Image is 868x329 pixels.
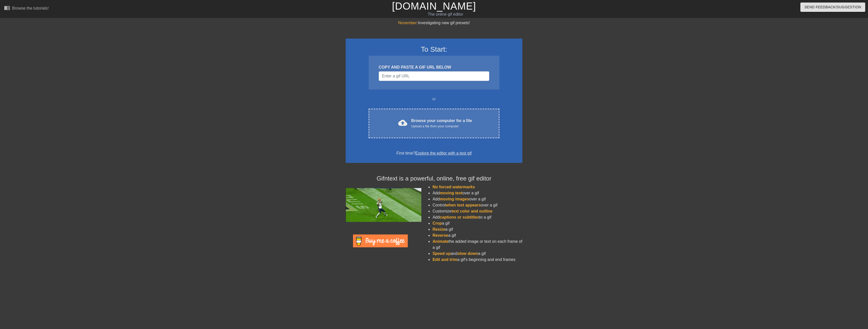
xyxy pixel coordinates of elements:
[432,233,448,237] span: Reverse
[432,238,522,251] li: the added image or text on each frame of a gif
[4,5,49,13] a: Browse the tutorials!
[432,239,448,244] span: Animate
[452,209,493,213] span: text color and outline
[392,1,476,12] a: [DOMAIN_NAME]
[353,234,408,247] img: Buy Me A Coffee
[411,124,472,129] div: Upload a file from your computer
[432,196,522,202] li: Add over a gif
[379,64,489,70] div: COPY AND PASTE A GIF URL BELOW
[800,3,865,12] button: Send Feedback/Suggestion
[398,21,418,25] span: November:
[440,197,469,201] span: moving images
[432,226,522,232] li: a gif
[432,227,445,231] span: Resize
[457,251,478,256] span: slow down
[432,251,451,256] span: Speed up
[346,175,522,182] h4: Gifntext is a powerful, online, free gif editor
[346,20,522,26] div: Investigating new gif presets!
[432,220,522,226] li: a gif
[432,221,442,225] span: Crop
[292,11,599,17] div: The online gif editor
[411,118,472,129] div: Browse your computer for a file
[432,185,475,189] span: No forced watermarks
[352,150,516,156] div: First time?
[415,151,472,155] a: Explore the editor with a test gif
[432,251,522,257] li: and a gif
[432,257,457,262] span: Edit and trim
[359,96,509,102] div: or
[446,203,481,207] span: when text appears
[432,208,522,214] li: Customize
[804,4,861,10] span: Send Feedback/Suggestion
[432,214,522,220] li: Add to a gif
[432,257,522,263] li: a gif's beginning and end frames
[432,202,522,208] li: Control over a gif
[440,215,479,219] span: captions or subtitles
[440,191,463,195] span: moving text
[432,232,522,238] li: a gif
[12,6,49,10] div: Browse the tutorials!
[4,5,10,11] span: menu_book
[352,45,516,54] h3: To Start:
[432,190,522,196] li: Add over a gif
[379,71,489,81] input: Username
[398,118,407,127] span: cloud_upload
[346,188,421,222] img: football_small.gif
